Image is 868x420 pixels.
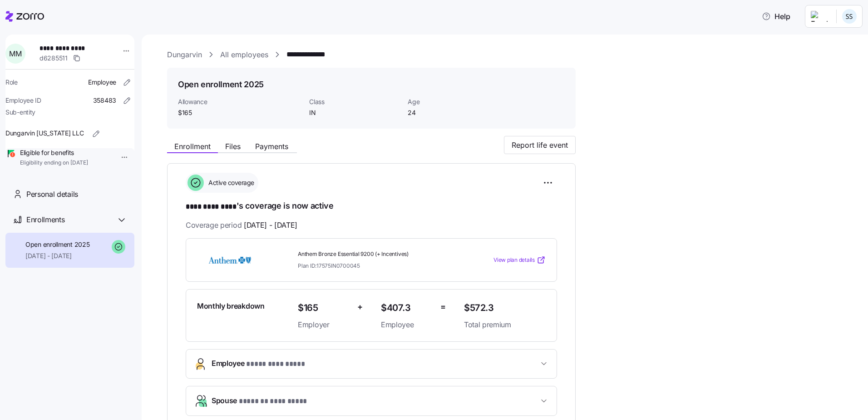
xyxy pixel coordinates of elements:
span: Employer [298,319,350,330]
span: IN [309,108,400,117]
span: Total premium [464,319,546,330]
span: Anthem Bronze Essential 9200 (+ Incentives) [298,250,457,258]
a: View plan details [493,255,546,265]
span: Spouse [212,395,307,407]
span: $572.3 [464,300,546,315]
span: $165 [178,108,302,117]
span: Allowance [178,97,302,106]
span: Enrollments [26,214,64,225]
span: Plan ID: 17575IN0700045 [298,262,360,270]
span: Employee [212,358,305,370]
span: Payments [255,143,288,150]
button: Help [755,7,798,25]
span: Report life event [512,140,568,150]
span: Coverage period [186,220,297,231]
a: All employees [220,49,268,60]
span: $407.3 [381,300,433,315]
span: Active coverage [206,178,254,187]
img: Anthem [197,250,262,270]
span: Files [225,143,241,150]
button: Report life event [504,136,576,154]
span: 358483 [93,96,116,105]
span: 24 [408,108,499,117]
h1: Open enrollment 2025 [178,79,264,90]
span: Eligible for benefits [20,148,88,157]
span: Age [408,97,499,106]
img: Employer logo [811,11,829,22]
span: Employee [381,319,433,330]
span: M M [9,50,21,57]
a: Dungarvin [167,49,202,60]
span: Sub-entity [5,108,35,117]
span: Class [309,97,400,106]
span: Open enrollment 2025 [25,240,89,249]
span: = [440,300,446,314]
img: b3a65cbeab486ed89755b86cd886e362 [842,9,857,24]
span: + [357,300,363,314]
span: [DATE] - [DATE] [244,220,297,231]
span: Enrollment [174,143,211,150]
h1: 's coverage is now active [186,200,557,213]
span: $165 [298,300,350,315]
span: [DATE] - [DATE] [25,251,89,260]
span: Employee [88,78,116,87]
span: Help [762,11,790,22]
span: Dungarvin [US_STATE] LLC [5,129,84,138]
span: Role [5,78,18,87]
span: d6285511 [39,54,68,63]
span: Monthly breakdown [197,300,265,312]
span: View plan details [493,256,535,265]
span: Employee ID [5,96,41,105]
span: Personal details [26,189,78,200]
span: Eligibility ending on [DATE] [20,159,88,167]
